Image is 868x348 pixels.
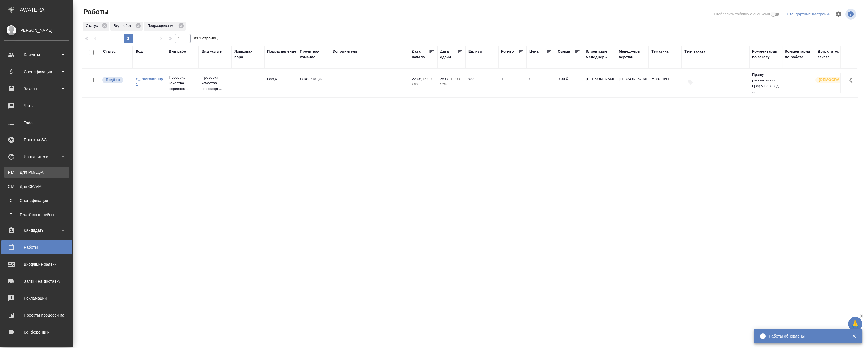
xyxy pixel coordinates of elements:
td: 0,00 ₽ [555,73,583,93]
p: 15:00 [422,77,432,81]
a: Проекты SC [1,133,72,147]
div: Можно подбирать исполнителей [102,76,130,84]
div: Подразделение [267,49,296,54]
div: Входящие заявки [4,260,69,268]
div: Спецификации [4,68,69,76]
button: Закрыть [848,334,860,339]
div: Чаты [4,102,69,110]
p: 10:00 [451,77,460,81]
td: Локализация [297,73,330,93]
div: Клиентские менеджеры [586,49,613,60]
span: 🙏 [850,318,860,330]
a: Рекламации [1,291,72,305]
div: Работы обновлены [769,333,843,339]
a: Заявки на доставку [1,274,72,288]
p: 2025 [412,82,434,87]
div: Todo [4,119,69,127]
div: Кандидаты [4,226,69,235]
div: Доп. статус заказа [818,49,847,60]
td: час [466,73,498,93]
p: 25.08, [440,77,451,81]
p: Проверка качества перевода ... [202,75,229,92]
a: PMДля PM/LQA [4,167,69,178]
div: Проекты процессинга [4,311,69,319]
p: [PERSON_NAME] [619,76,646,82]
span: Работы [82,7,109,16]
div: Комментарии по заказу [752,49,779,60]
div: [PERSON_NAME] [4,27,69,33]
div: Проектная команда [300,49,327,60]
td: LocQA [264,73,297,93]
div: Статус [103,49,116,54]
span: Настроить таблицу [832,7,845,21]
div: AWATERA [20,4,73,16]
div: Кол-во [501,49,514,54]
div: Тэги заказа [684,49,705,54]
button: Здесь прячутся важные кнопки [846,73,859,87]
div: split button [785,10,832,19]
a: Работы [1,240,72,254]
div: Дата начала [412,49,429,60]
a: Todo [1,116,72,130]
div: Вид услуги [202,49,222,54]
a: Конференции [1,325,72,339]
a: Входящие заявки [1,257,72,271]
div: Платёжные рейсы [7,212,66,218]
div: Сумма [558,49,570,54]
div: Спецификации [7,198,66,203]
div: Тематика [651,49,668,54]
a: S_intermobility-1 [136,77,164,87]
a: Чаты [1,99,72,113]
div: Заказы [4,85,69,93]
p: Подбор [106,77,120,83]
p: Проверка качества перевода ... [169,75,196,92]
a: ППлатёжные рейсы [4,209,69,220]
div: Клиенты [4,51,69,59]
div: Рекламации [4,294,69,302]
p: 22.08, [412,77,422,81]
div: Вид работ [110,22,143,31]
p: Статус [86,23,100,29]
div: Работы [4,243,69,252]
span: из 1 страниц [194,35,218,43]
div: Конференции [4,328,69,336]
p: Прошу рассчитать по профу перевод ... [752,72,779,94]
span: Отобразить таблицу с оценками [714,11,770,17]
div: Комментарии по работе [785,49,812,60]
div: Для PM/LQA [7,169,66,175]
p: Подразделение [147,23,176,29]
button: 🙏 [848,317,862,331]
div: Дата сдачи [440,49,457,60]
div: Цена [529,49,539,54]
div: Заявки на доставку [4,277,69,285]
span: Посмотреть информацию [845,9,857,20]
a: ССпецификации [4,195,69,206]
div: Менеджеры верстки [619,49,646,60]
p: Вид работ [114,23,133,29]
td: 0 [527,73,555,93]
div: Вид работ [169,49,188,54]
div: Код [136,49,143,54]
div: Для CM/VM [7,184,66,189]
div: Языковая пара [234,49,261,60]
div: Подразделение [144,22,186,31]
div: Статус [83,22,109,31]
a: Проекты процессинга [1,308,72,322]
p: [DEMOGRAPHIC_DATA] [819,77,847,83]
td: [PERSON_NAME] [583,73,616,93]
a: CMДля CM/VM [4,181,69,192]
div: Проекты SC [4,136,69,144]
div: Ед. изм [468,49,482,54]
div: Исполнитель [333,49,358,54]
td: 1 [498,73,527,93]
div: Исполнители [4,152,69,161]
p: Маркетинг [651,76,679,82]
p: 2025 [440,82,463,87]
button: Добавить тэги [684,76,697,89]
